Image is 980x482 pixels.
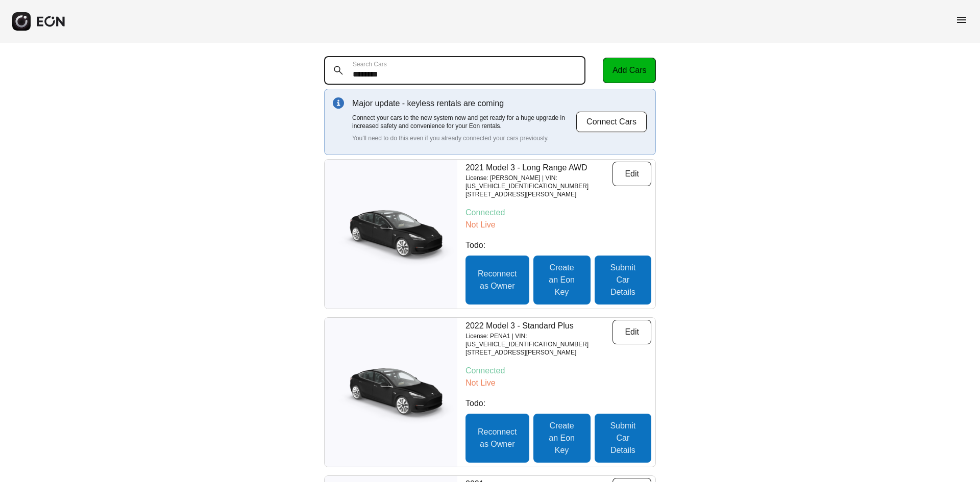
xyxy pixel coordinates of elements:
[465,256,529,305] button: Reconnect as Owner
[465,219,651,231] p: Not Live
[465,332,612,348] p: License: PENA1 | VIN: [US_VEHICLE_IDENTIFICATION_NUMBER]
[465,377,651,389] p: Not Live
[465,320,612,332] p: 2022 Model 3 - Standard Plus
[333,97,344,109] img: info
[533,256,591,305] button: Create an Eon Key
[603,58,656,83] button: Add Cars
[465,397,651,410] p: Todo:
[353,60,387,68] label: Search Cars
[533,414,591,463] button: Create an Eon Key
[352,134,576,142] p: You'll need to do this even if you already connected your cars previously.
[325,359,457,425] img: car
[465,365,651,377] p: Connected
[465,162,612,174] p: 2021 Model 3 - Long Range AWD
[576,111,647,133] button: Connect Cars
[595,414,651,463] button: Submit Car Details
[465,207,651,219] p: Connected
[325,201,457,267] img: car
[465,190,612,198] p: [STREET_ADDRESS][PERSON_NAME]
[465,348,612,357] p: [STREET_ADDRESS][PERSON_NAME]
[352,114,576,130] p: Connect your cars to the new system now and get ready for a huge upgrade in increased safety and ...
[465,174,612,190] p: License: [PERSON_NAME] | VIN: [US_VEHICLE_IDENTIFICATION_NUMBER]
[465,414,529,463] button: Reconnect as Owner
[352,97,576,110] p: Major update - keyless rentals are coming
[465,239,651,251] p: Todo:
[612,320,651,344] button: Edit
[612,162,651,186] button: Edit
[595,256,651,305] button: Submit Car Details
[955,14,968,26] span: menu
